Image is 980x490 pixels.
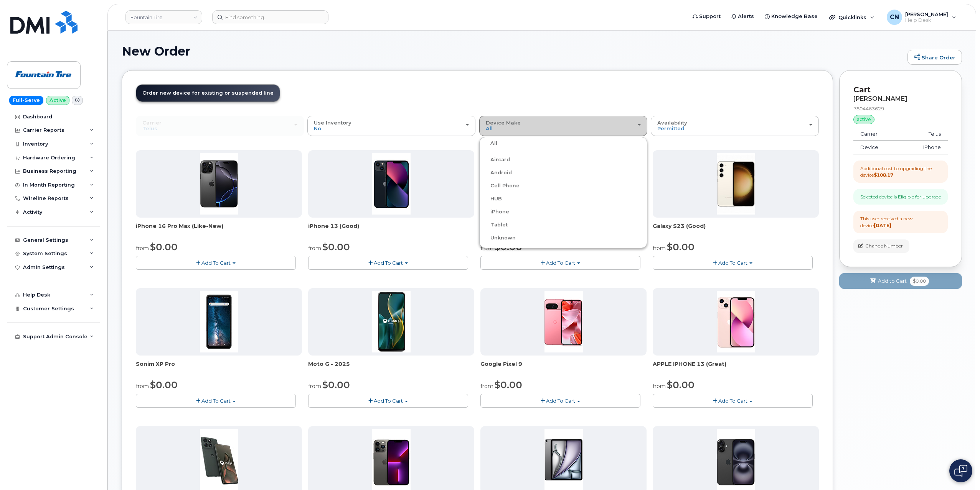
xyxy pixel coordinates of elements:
span: Add To Cart [546,398,575,404]
p: Cart [853,84,948,95]
td: Device [853,141,901,154]
strong: $108.17 [874,172,893,178]
small: from [136,383,149,390]
img: LAIP16PM256BK.jpg [200,153,238,215]
div: This user received a new device [860,215,941,228]
div: Selected device is Eligible for upgrade [860,193,941,200]
strong: [DATE] [874,223,891,228]
span: $0.00 [910,277,929,286]
span: Availability [657,120,687,126]
span: $0.00 [495,241,522,252]
a: Share Order [907,50,962,65]
span: $0.00 [667,241,695,252]
button: Add To Cart [308,256,468,269]
img: LGGPXL9128PK.jpg [544,291,583,352]
img: Open chat [954,465,967,477]
button: Use Inventory No [307,116,475,136]
span: $0.00 [667,379,695,390]
div: Moto G - 2025 [308,360,474,375]
div: Galaxy S23 (Good) [653,222,819,238]
span: $0.00 [495,379,522,390]
small: from [308,383,321,390]
small: from [136,245,149,252]
div: Additional cost to upgrading the device [860,165,941,178]
div: active [853,115,874,124]
span: Add To Cart [201,260,231,266]
label: Android [481,168,512,177]
span: Order new device for existing or suspended line [142,90,274,96]
img: LSSGS23128WH.jpg [717,153,755,215]
small: from [308,245,321,252]
button: Add To Cart [480,394,640,407]
span: All [486,125,493,131]
img: LAIP13128BK.jpg [372,153,411,215]
span: Add to Cart [878,277,907,285]
div: APPLE IPHONE 13 (Great) [653,360,819,375]
span: $0.00 [322,379,350,390]
div: 7804463629 [853,105,948,112]
span: $0.00 [150,379,178,390]
button: Add To Cart [308,394,468,407]
button: Add To Cart [136,256,296,269]
label: Unknown [481,233,516,243]
button: Add To Cart [653,394,813,407]
td: Telus [901,127,948,141]
button: Add To Cart [136,394,296,407]
button: Device Make All [479,116,647,136]
button: Add to Cart $0.00 [839,273,962,289]
h1: New Order [122,44,904,58]
small: from [653,245,666,252]
div: Google Pixel 9 [480,360,647,375]
span: $0.00 [322,241,350,252]
img: SMXPPRO256BK.jpg [200,291,238,352]
small: from [653,383,666,390]
button: Add To Cart [653,256,813,269]
span: Add To Cart [374,260,403,266]
button: Add To Cart [480,256,640,269]
label: iPhone [481,207,509,216]
span: Permitted [657,125,685,131]
img: MOG2025GY.jpg [372,291,411,352]
div: [PERSON_NAME] [853,95,948,102]
span: Add To Cart [201,398,231,404]
span: Add To Cart [546,260,575,266]
label: Tablet [481,220,508,229]
label: All [481,139,497,148]
td: Carrier [853,127,901,141]
div: iPhone 13 (Good) [308,222,474,238]
button: Change Number [853,239,909,253]
label: HUB [481,194,502,203]
div: Sonim XP Pro [136,360,302,375]
span: Use Inventory [314,120,351,126]
span: Device Make [486,120,521,126]
span: $0.00 [150,241,178,252]
span: Change Number [865,243,903,249]
td: iPhone [901,141,948,154]
img: LAIP13128PK.jpg [717,291,755,352]
label: Cell Phone [481,181,520,190]
span: Add To Cart [718,260,747,266]
div: iPhone 16 Pro Max (Like-New) [136,222,302,238]
label: Aircard [481,155,510,164]
small: from [480,383,493,390]
span: Add To Cart [374,398,403,404]
span: Add To Cart [718,398,747,404]
button: Availability Permitted [651,116,819,136]
small: from [480,245,493,252]
span: No [314,125,321,131]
